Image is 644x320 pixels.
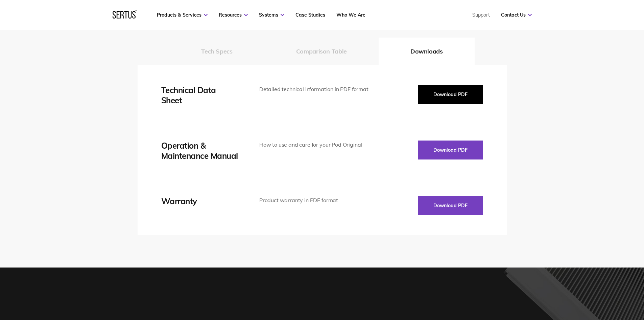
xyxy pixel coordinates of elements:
a: Case Studies [295,12,325,18]
button: Download PDF [418,141,483,159]
a: Contact Us [501,12,532,18]
a: Products & Services [157,12,208,18]
button: Tech Specs [169,38,264,65]
div: Detailed technical information in PDF format [259,85,371,94]
button: Comparison Table [264,38,379,65]
div: Warranty [161,196,239,206]
iframe: Chat Widget [610,287,644,320]
button: Download PDF [418,85,483,104]
a: Resources [219,12,248,18]
button: Download PDF [418,196,483,215]
div: Technical Data Sheet [161,85,239,105]
a: Support [472,12,490,18]
div: How to use and care for your Pod Original [259,141,371,149]
a: Systems [259,12,284,18]
a: Who We Are [336,12,365,18]
div: Operation & Maintenance Manual [161,141,239,161]
div: Product warranty in PDF format [259,196,371,205]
